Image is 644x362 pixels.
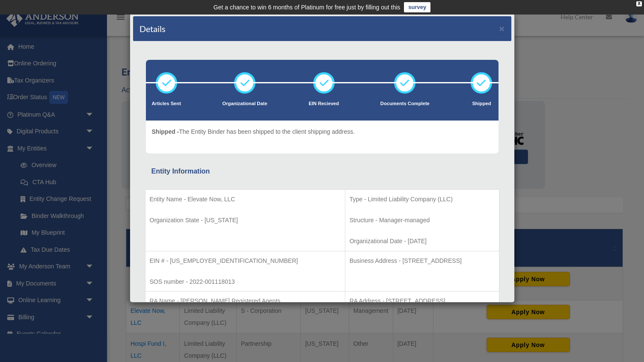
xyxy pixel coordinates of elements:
div: close [636,1,642,6]
p: RA Name - [PERSON_NAME] Registered Agents [150,296,341,306]
p: Business Address - [STREET_ADDRESS] [350,256,495,266]
p: Organizational Date - [DATE] [350,236,495,247]
h4: Details [139,23,166,35]
span: Shipped - [152,128,179,135]
p: Articles Sent [152,100,181,108]
p: RA Address - [STREET_ADDRESS] [350,296,495,306]
p: The Entity Binder has been shipped to the client shipping address. [152,127,355,137]
p: Type - Limited Liability Company (LLC) [350,194,495,205]
p: Entity Name - Elevate Now, LLC [150,194,341,205]
p: EIN Recieved [309,100,339,108]
div: Entity Information [151,165,493,177]
p: Shipped [471,100,492,108]
p: Documents Complete [380,100,430,108]
p: Organizational Date [223,100,267,108]
a: survey [404,2,430,12]
button: × [499,24,505,33]
p: SOS number - 2022-001118013 [150,277,341,287]
p: EIN # - [US_EMPLOYER_IDENTIFICATION_NUMBER] [150,256,341,266]
div: Get a chance to win 6 months of Platinum for free just by filling out this [214,2,401,12]
p: Structure - Manager-managed [350,215,495,226]
p: Organization State - [US_STATE] [150,215,341,226]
